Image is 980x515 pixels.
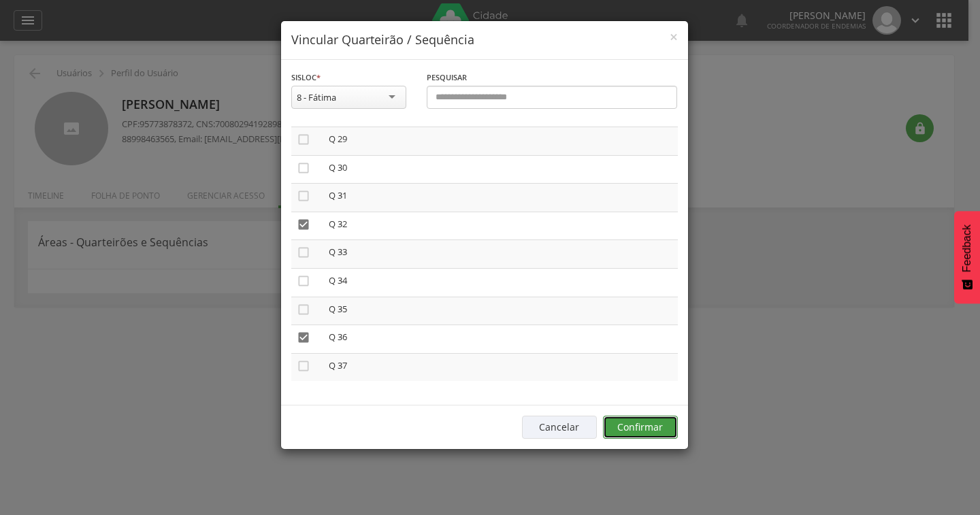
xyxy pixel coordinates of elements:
td: Q 33 [323,240,678,269]
td: Q 36 [323,325,678,354]
button: Cancelar [522,416,597,439]
span: × [670,27,678,46]
td: Q 35 [323,297,678,325]
i:  [297,359,310,373]
span: Pesquisar [427,72,467,82]
td: Q 37 [323,353,678,381]
td: Q 32 [323,212,678,240]
i:  [297,218,310,231]
span: Feedback [961,225,973,272]
i:  [297,246,310,259]
i:  [297,189,310,203]
i:  [297,161,310,175]
td: Q 29 [323,127,678,156]
i:  [297,133,310,146]
i:  [297,303,310,316]
button: Feedback - Mostrar pesquisa [954,211,980,303]
i:  [297,331,310,344]
td: Q 31 [323,184,678,212]
td: Q 34 [323,268,678,297]
button: Confirmar [603,416,678,439]
button: Close [670,30,678,44]
h4: Vincular Quarteirão / Sequência [291,31,678,49]
span: Sisloc [291,72,316,82]
td: Q 30 [323,155,678,184]
i:  [297,274,310,288]
div: 8 - Fátima [297,91,336,103]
